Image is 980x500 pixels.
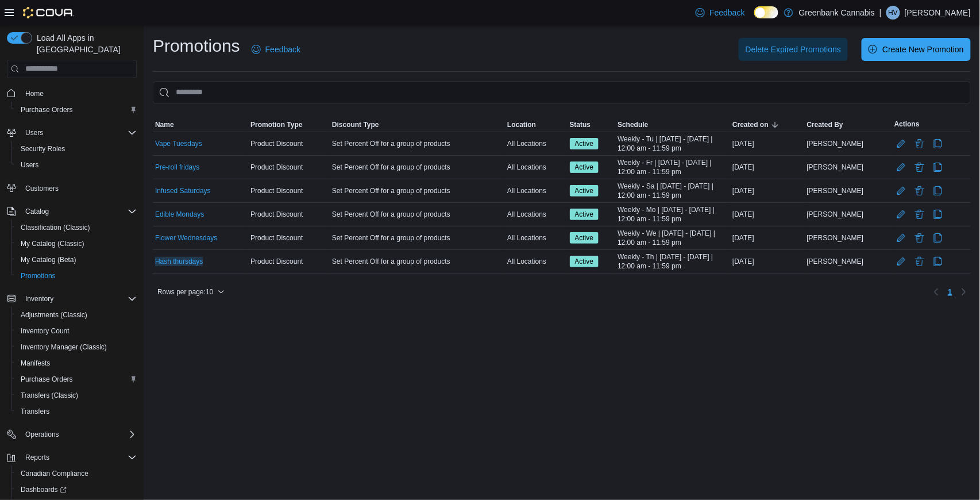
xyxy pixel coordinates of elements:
[25,430,59,439] span: Operations
[21,223,90,232] span: Classification (Classic)
[153,34,240,57] h1: Promotions
[16,308,137,322] span: Adjustments (Classic)
[250,139,303,148] span: Product Discount
[153,81,971,104] input: This is a search bar. As you type, the results lower in the page will automatically filter.
[155,163,199,172] a: Pre-roll fridays
[730,118,804,132] button: Created on
[16,269,137,283] span: Promotions
[807,257,864,266] span: [PERSON_NAME]
[905,6,971,20] p: [PERSON_NAME]
[330,231,505,245] div: Set Percent Off for a group of products
[618,120,648,129] span: Schedule
[265,44,300,55] span: Feedback
[575,139,594,149] span: Active
[931,160,945,174] button: Clone Promotion
[913,184,927,198] button: Delete Promotion
[507,210,546,219] span: All Locations
[16,324,74,338] a: Inventory Count
[894,231,908,245] button: Edit Promotion
[16,158,137,172] span: Users
[16,483,137,497] span: Dashboards
[739,38,848,61] button: Delete Expired Promotions
[21,428,137,441] span: Operations
[2,203,141,220] button: Catalog
[807,139,864,148] span: [PERSON_NAME]
[913,137,927,151] button: Delete Promotion
[575,233,594,243] span: Active
[155,186,211,195] a: Infused Saturdays
[153,118,248,132] button: Name
[21,87,48,101] a: Home
[507,139,546,148] span: All Locations
[330,160,505,174] div: Set Percent Off for a group of products
[894,184,908,198] button: Edit Promotion
[16,142,137,156] span: Security Roles
[21,428,64,441] button: Operations
[615,118,730,132] button: Schedule
[21,292,58,306] button: Inventory
[754,6,778,18] input: Dark Mode
[248,118,330,132] button: Promotion Type
[570,161,599,173] span: Active
[570,209,599,220] span: Active
[889,6,898,20] span: HV
[16,103,78,117] a: Purchase Orders
[931,255,945,268] button: Clone Promotion
[943,283,957,301] ul: Pagination for table:
[11,355,141,371] button: Manifests
[16,324,137,338] span: Inventory Count
[913,207,927,221] button: Delete Promotion
[709,7,744,18] span: Feedback
[570,120,591,129] span: Status
[16,308,92,322] a: Adjustments (Classic)
[2,180,141,197] button: Customers
[25,89,44,98] span: Home
[16,372,137,386] span: Purchase Orders
[21,205,137,218] span: Catalog
[929,283,971,301] nav: Pagination for table:
[894,137,908,151] button: Edit Promotion
[11,387,141,403] button: Transfers (Classic)
[691,1,749,24] a: Feedback
[575,162,594,172] span: Active
[568,118,616,132] button: Status
[11,102,141,118] button: Purchase Orders
[570,138,599,149] span: Active
[11,307,141,323] button: Adjustments (Classic)
[879,6,882,20] p: |
[21,86,137,101] span: Home
[11,466,141,482] button: Canadian Compliance
[16,253,81,267] a: My Catalog (Beta)
[575,256,594,267] span: Active
[894,120,920,129] span: Actions
[11,371,141,387] button: Purchase Orders
[155,210,204,219] a: Edible Mondays
[155,139,202,148] a: Vape Tuesdays
[16,389,137,402] span: Transfers (Classic)
[507,233,546,243] span: All Locations
[730,231,804,245] div: [DATE]
[250,163,303,172] span: Product Discount
[21,182,63,195] a: Customers
[155,257,203,266] a: Hash thursdays
[730,184,804,198] div: [DATE]
[732,120,769,129] span: Created on
[570,256,599,267] span: Active
[894,255,908,268] button: Edit Promotion
[16,253,137,267] span: My Catalog (Beta)
[2,291,141,307] button: Inventory
[155,233,218,243] a: Flower Wednesdays
[16,340,111,354] a: Inventory Manager (Classic)
[931,184,945,198] button: Clone Promotion
[157,287,213,297] span: Rows per page : 10
[799,6,875,20] p: Greenbank Cannabis
[25,184,59,193] span: Customers
[21,359,50,368] span: Manifests
[2,85,141,102] button: Home
[807,163,864,172] span: [PERSON_NAME]
[11,220,141,236] button: Classification (Classic)
[807,120,843,129] span: Created By
[21,271,56,280] span: Promotions
[943,283,957,301] button: Page 1 of 1
[16,389,83,402] a: Transfers (Classic)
